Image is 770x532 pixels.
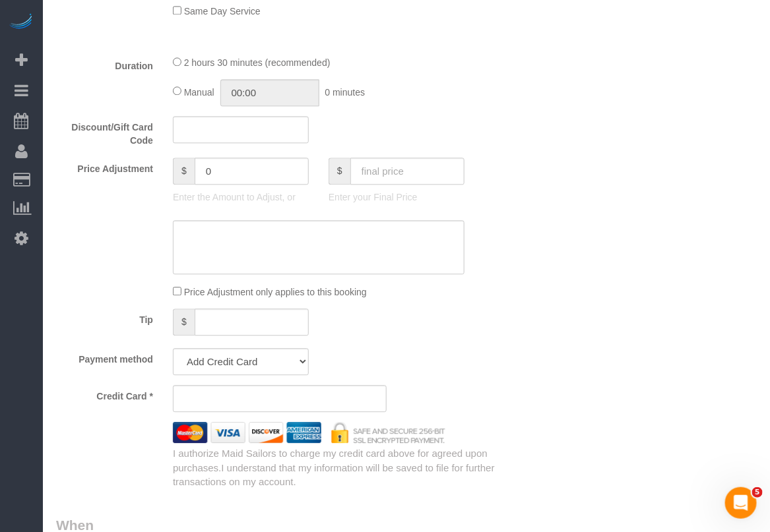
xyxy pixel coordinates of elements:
span: I understand that my information will be saved to file for further transactions on my account. [173,462,495,487]
p: Enter the Amount to Adjust, or [173,191,309,204]
span: $ [173,158,195,185]
label: Payment method [46,348,163,366]
label: Discount/Gift Card Code [46,116,163,147]
span: 2 hours 30 minutes (recommended) [184,57,331,68]
iframe: Secure card payment input frame [184,392,375,404]
label: Credit Card * [46,385,163,403]
label: Duration [46,55,163,73]
img: Automaid Logo [8,13,34,32]
div: I authorize Maid Sailors to charge my credit card above for agreed upon purchases. [163,446,513,488]
span: Same Day Service [184,6,261,16]
span: Price Adjustment only applies to this booking [184,287,367,297]
span: $ [173,309,195,336]
iframe: Intercom live chat [725,487,757,519]
label: Tip [46,309,163,326]
label: Price Adjustment [46,158,163,175]
span: $ [329,158,350,185]
p: Enter your Final Price [329,191,465,204]
span: 0 minutes [325,86,365,97]
img: credit cards [163,422,455,444]
span: Manual [184,86,214,97]
span: 5 [752,487,763,498]
input: final price [350,158,465,185]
